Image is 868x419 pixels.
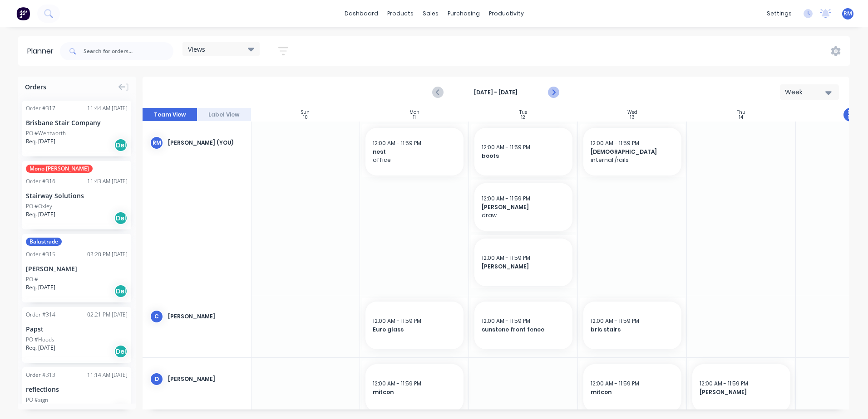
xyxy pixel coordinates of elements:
[87,177,128,185] div: 11:43 AM [DATE]
[700,388,783,396] span: [PERSON_NAME]
[26,311,55,319] div: Order # 314
[26,137,55,146] span: Req. [DATE]
[450,88,541,97] strong: [DATE] - [DATE]
[383,7,418,20] div: products
[591,156,674,164] span: internal /rails
[482,152,565,160] span: boots
[373,380,421,387] span: 12:00 AM - 11:59 PM
[84,42,173,60] input: Search for orders...
[168,312,244,321] div: [PERSON_NAME]
[143,108,197,122] button: Team View
[482,263,565,271] span: [PERSON_NAME]
[26,264,128,273] div: [PERSON_NAME]
[87,311,128,319] div: 02:21 PM [DATE]
[482,326,565,334] span: sunstone front fence
[26,275,38,283] div: PO #
[303,115,308,120] div: 10
[737,110,745,115] div: Thu
[443,7,484,20] div: purchasing
[482,317,530,325] span: 12:00 AM - 11:59 PM
[418,7,443,20] div: sales
[591,139,639,147] span: 12:00 AM - 11:59 PM
[26,177,55,185] div: Order # 316
[301,110,310,115] div: Sun
[340,7,383,20] a: dashboard
[785,88,827,97] div: Week
[150,310,163,323] div: C
[484,7,528,20] div: productivity
[87,250,128,258] div: 03:20 PM [DATE]
[26,250,55,258] div: Order # 315
[373,156,456,164] span: office
[843,10,852,18] span: RM
[168,139,244,147] div: [PERSON_NAME] (You)
[26,210,55,219] span: Req. [DATE]
[26,371,55,379] div: Order # 313
[27,46,58,57] div: Planner
[26,129,66,137] div: PO #Wentworth
[591,326,674,334] span: bris stairs
[26,118,128,127] div: Brisbane Stair Company
[114,138,128,152] div: Del
[188,44,205,54] span: Views
[26,324,128,334] div: Papst
[373,388,456,396] span: mitcon
[521,115,525,120] div: 12
[26,396,48,404] div: PO #sign
[26,202,52,210] div: PO #Oxley
[762,7,796,20] div: settings
[591,317,639,325] span: 12:00 AM - 11:59 PM
[114,211,128,225] div: Del
[482,254,530,262] span: 12:00 AM - 11:59 PM
[739,115,743,120] div: 14
[409,110,419,115] div: Mon
[26,104,55,112] div: Order # 317
[197,108,252,122] button: Label View
[627,110,637,115] div: Wed
[780,84,839,100] button: Week
[482,195,530,202] span: 12:00 AM - 11:59 PM
[150,372,163,386] div: D
[87,104,128,112] div: 11:44 AM [DATE]
[26,283,55,292] span: Req. [DATE]
[16,7,30,20] img: Factory
[519,110,527,115] div: Tue
[114,284,128,298] div: Del
[26,238,62,246] span: Balustrade
[87,371,128,379] div: 11:14 AM [DATE]
[26,165,93,173] span: Mono [PERSON_NAME]
[168,375,244,383] div: [PERSON_NAME]
[373,139,421,147] span: 12:00 AM - 11:59 PM
[848,110,853,115] div: Fri
[26,191,128,200] div: Stairway Solutions
[482,143,530,151] span: 12:00 AM - 11:59 PM
[591,148,674,156] span: [DEMOGRAPHIC_DATA]
[25,82,46,92] span: Orders
[591,380,639,387] span: 12:00 AM - 11:59 PM
[114,345,128,358] div: Del
[848,115,852,120] div: 15
[26,344,55,352] span: Req. [DATE]
[150,136,163,150] div: RM
[591,388,674,396] span: mitcon
[373,148,456,156] span: nest
[700,380,748,387] span: 12:00 AM - 11:59 PM
[413,115,416,120] div: 11
[26,385,128,394] div: reflections
[373,317,421,325] span: 12:00 AM - 11:59 PM
[482,203,565,211] span: [PERSON_NAME]
[482,211,565,219] span: draw
[373,326,456,334] span: Euro glass
[26,336,54,344] div: PO #Hoods
[630,115,635,120] div: 13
